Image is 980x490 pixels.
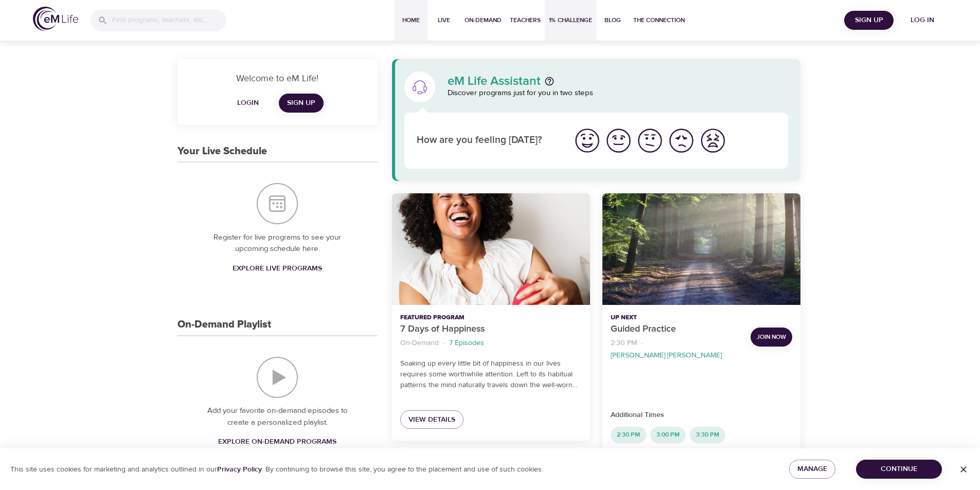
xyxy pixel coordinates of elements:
a: Privacy Policy [217,465,262,474]
a: Sign Up [279,94,324,113]
nav: breadcrumb [400,336,582,350]
p: Welcome to eM Life! [190,71,365,85]
span: Explore Live Programs [233,262,322,275]
img: Your Live Schedule [257,183,298,224]
li: · [641,336,643,350]
button: Log in [898,11,947,30]
button: I'm feeling ok [634,125,666,156]
span: Log in [902,14,943,27]
button: I'm feeling great [572,125,603,156]
button: Sign Up [844,11,894,30]
span: 3:00 PM [650,430,686,439]
img: On-Demand Playlist [257,357,298,398]
h3: On-Demand Playlist [177,319,271,331]
button: Manage [789,460,835,479]
img: eM Life Assistant [412,79,428,95]
p: 2:30 PM [611,338,637,349]
span: Blog [600,15,625,26]
p: Discover programs just for you in two steps [448,87,789,99]
p: Additional Times [611,410,792,421]
p: Guided Practice [611,322,742,336]
span: Login [236,97,260,110]
nav: breadcrumb [611,336,742,361]
p: Add your favorite on-demand episodes to create a personalized playlist. [198,405,357,428]
p: 7 Episodes [449,338,484,349]
button: Join Now [751,328,792,347]
img: ok [636,126,664,155]
p: eM Life Assistant [448,75,541,87]
img: great [573,126,601,155]
p: Register for live programs to see your upcoming schedule here. [198,232,357,255]
a: Explore Live Programs [228,259,326,278]
span: View Details [408,413,455,426]
p: [PERSON_NAME] [PERSON_NAME] [611,350,722,361]
span: Join Now [757,332,786,342]
img: bad [667,126,696,155]
p: Up Next [611,313,742,322]
span: Teachers [510,15,541,26]
button: Login [231,94,264,113]
p: On-Demand [400,338,439,349]
span: Explore On-Demand Programs [218,435,336,448]
button: I'm feeling bad [666,125,697,156]
div: 2:30 PM [611,427,646,443]
span: The Connection [633,15,685,26]
p: How are you feeling [DATE]? [417,133,559,148]
span: Live [432,15,456,26]
span: Sign Up [848,14,889,27]
img: good [604,126,633,155]
img: logo [33,7,78,31]
p: Soaking up every little bit of happiness in our lives requires some worthwhile attention. Left to... [400,358,582,391]
li: · [443,336,445,350]
div: 3:30 PM [690,427,725,443]
h3: Your Live Schedule [177,146,267,157]
input: Find programs, teachers, etc... [112,9,226,31]
span: Sign Up [287,97,315,110]
button: Guided Practice [602,193,800,305]
button: I'm feeling good [603,125,634,156]
p: Featured Program [400,313,582,322]
div: 3:00 PM [650,427,686,443]
button: Continue [856,460,942,479]
span: 1% Challenge [549,15,592,26]
span: Continue [864,463,934,476]
span: Manage [797,463,827,476]
p: 7 Days of Happiness [400,322,582,336]
button: I'm feeling worst [697,125,728,156]
span: 2:30 PM [611,430,646,439]
span: 3:30 PM [690,430,725,439]
span: On-Demand [465,15,502,26]
button: 7 Days of Happiness [392,193,590,305]
a: Explore On-Demand Programs [214,432,341,451]
img: worst [699,126,727,155]
span: Home [399,15,423,26]
a: View Details [400,410,464,429]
